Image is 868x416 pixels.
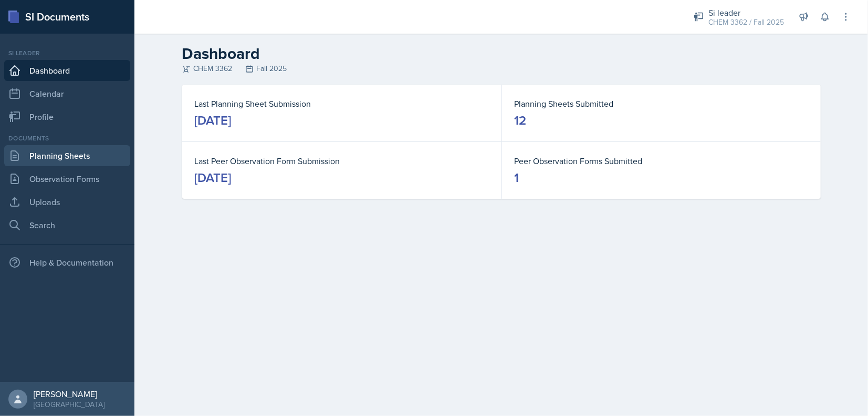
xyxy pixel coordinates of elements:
[515,112,527,129] div: 12
[195,112,232,129] div: [DATE]
[515,169,519,186] div: 1
[4,134,130,143] div: Documents
[34,389,104,399] div: [PERSON_NAME]
[4,60,130,81] a: Dashboard
[182,44,821,63] h2: Dashboard
[708,17,784,28] div: CHEM 3362 / Fall 2025
[195,155,489,167] dt: Last Peer Observation Form Submission
[4,145,130,166] a: Planning Sheets
[708,6,784,19] div: Si leader
[195,169,232,186] div: [DATE]
[4,106,130,127] a: Profile
[4,191,130,212] a: Uploads
[4,83,130,104] a: Calendar
[4,252,130,273] div: Help & Documentation
[4,215,130,236] a: Search
[4,168,130,189] a: Observation Forms
[182,63,821,74] div: CHEM 3362 Fall 2025
[4,48,130,58] div: Si leader
[515,97,808,110] dt: Planning Sheets Submitted
[515,155,808,167] dt: Peer Observation Forms Submitted
[195,97,489,110] dt: Last Planning Sheet Submission
[34,399,104,410] div: [GEOGRAPHIC_DATA]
